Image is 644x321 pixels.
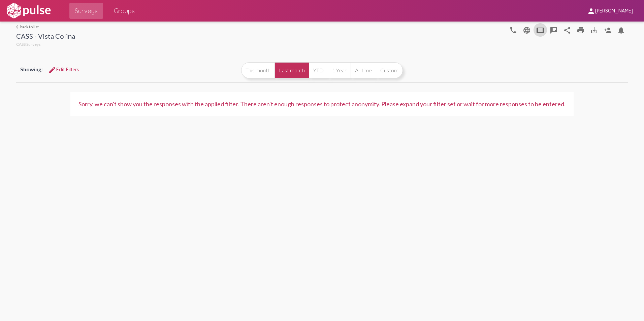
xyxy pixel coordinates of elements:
span: Groups [114,5,135,17]
button: YTD [309,62,328,78]
button: Bell [614,23,628,37]
mat-icon: Download [590,26,598,34]
mat-icon: language [523,26,531,34]
button: Download [587,23,601,37]
a: Groups [108,3,140,19]
mat-icon: person [587,7,595,15]
img: white-logo.svg [5,2,52,19]
button: This month [241,62,275,78]
button: [PERSON_NAME] [582,4,639,17]
mat-icon: Bell [617,26,625,34]
span: Edit Filters [48,67,79,73]
button: Custom [376,62,403,78]
button: language [507,23,520,37]
a: Surveys [69,3,103,19]
button: tablet [534,23,547,37]
mat-icon: language [509,26,517,34]
span: Surveys [75,5,98,17]
mat-icon: Share [563,26,571,34]
mat-icon: arrow_back_ios [16,25,20,29]
button: Edit FiltersEdit Filters [43,64,85,76]
span: [PERSON_NAME] [595,8,633,14]
button: 1 Year [328,62,351,78]
span: CASS Surveys [16,42,41,47]
button: All time [351,62,376,78]
mat-icon: tablet [536,26,544,34]
a: back to list [16,24,75,29]
a: print [574,23,587,37]
mat-icon: speaker_notes [550,26,558,34]
div: CASS - Vista Colina [16,32,75,42]
button: Person [601,23,614,37]
button: Share [560,23,574,37]
button: speaker_notes [547,23,560,37]
div: Sorry, we can't show you the responses with the applied filter. There aren't enough responses to ... [78,100,566,108]
mat-icon: Person [604,26,612,34]
mat-icon: print [577,26,585,34]
span: Showing: [20,66,43,72]
mat-icon: Edit Filters [48,66,56,74]
button: language [520,23,534,37]
button: Last month [275,62,309,78]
